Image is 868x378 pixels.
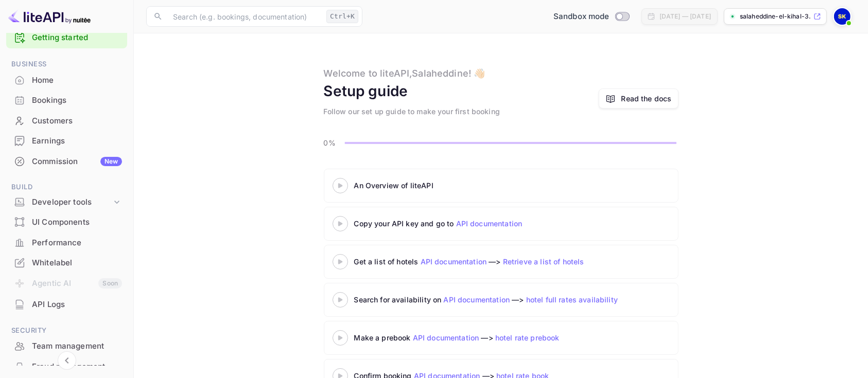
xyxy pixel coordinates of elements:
div: Whitelabel [6,253,127,273]
div: Home [6,70,127,91]
a: hotel full rates availability [526,295,618,304]
a: Getting started [32,32,122,44]
a: Customers [6,111,127,130]
div: New [100,157,122,166]
div: API Logs [32,299,122,311]
div: [DATE] — [DATE] [659,12,711,21]
span: Build [6,182,127,193]
a: UI Components [6,212,127,231]
div: Follow our set up guide to make your first booking [324,106,500,117]
div: Team management [6,336,127,356]
div: Make a prebook —> [354,332,612,343]
a: hotel rate prebook [495,333,560,342]
a: Bookings [6,91,127,110]
a: API documentation [413,333,479,342]
img: Salaheddine El Kihal [834,8,850,25]
a: API documentation [421,257,487,266]
div: Fraud management [32,361,122,373]
div: Ctrl+K [326,10,358,23]
div: Developer tools [6,193,127,211]
span: Security [6,325,127,336]
a: Fraud management [6,357,127,376]
div: Developer tools [32,196,112,208]
a: Home [6,70,127,89]
a: CommissionNew [6,152,127,171]
div: Earnings [6,131,127,151]
div: CommissionNew [6,152,127,172]
a: API Logs [6,295,127,314]
a: API documentation [456,219,523,228]
a: Earnings [6,131,127,150]
div: Performance [6,233,127,253]
img: LiteAPI logo [8,8,91,25]
div: API Logs [6,295,127,315]
div: Team management [32,340,122,352]
input: Search (e.g. bookings, documentation) [167,6,322,27]
div: Get a list of hotels —> [354,256,612,267]
div: Copy your API key and go to [354,218,612,229]
div: Bookings [6,91,127,111]
div: Earnings [32,135,122,147]
div: Search for availability on —> [354,294,715,305]
a: Whitelabel [6,253,127,272]
div: Whitelabel [32,257,122,269]
span: Business [6,59,127,70]
a: API documentation [444,295,510,304]
p: 0% [324,137,342,148]
div: Getting started [6,27,127,48]
div: Customers [32,115,122,127]
div: UI Components [32,217,122,228]
div: Commission [32,156,122,168]
a: Performance [6,233,127,252]
div: Switch to Production mode [549,11,633,23]
div: Customers [6,111,127,131]
div: Home [32,75,122,86]
button: Collapse navigation [58,351,76,370]
div: Setup guide [324,80,408,102]
span: Sandbox mode [553,11,610,23]
a: Read the docs [599,88,679,109]
a: Retrieve a list of hotels [503,257,584,266]
div: Welcome to liteAPI, Salaheddine ! 👋🏻 [324,66,485,80]
div: An Overview of liteAPI [354,180,612,191]
a: Read the docs [621,93,672,104]
a: Team management [6,336,127,355]
div: UI Components [6,212,127,232]
div: Performance [32,237,122,249]
p: salaheddine-el-kihal-3... [740,12,811,21]
div: Bookings [32,95,122,106]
